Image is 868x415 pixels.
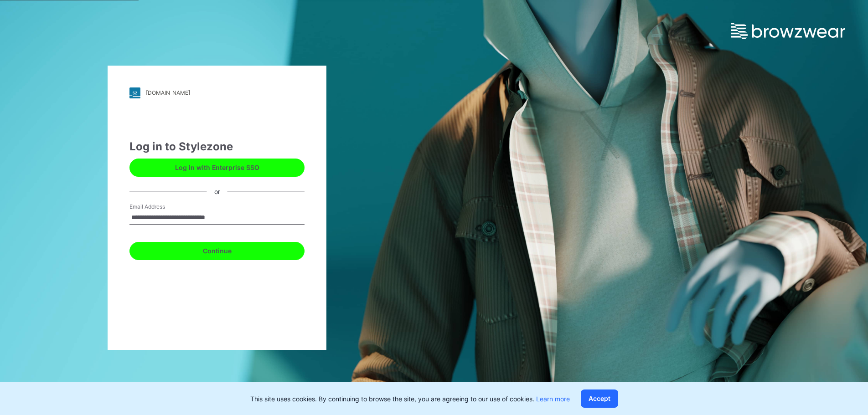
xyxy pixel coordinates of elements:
[129,203,193,211] label: Email Address
[250,394,570,404] p: This site uses cookies. By continuing to browse the site, you are agreeing to our use of cookies.
[146,89,190,96] div: [DOMAIN_NAME]
[129,159,305,177] button: Log in with Enterprise SSO
[129,87,305,98] a: [DOMAIN_NAME]
[129,138,305,155] div: Log in to Stylezone
[536,395,570,403] a: Learn more
[581,389,618,408] button: Accept
[207,187,227,196] div: or
[731,23,845,39] img: browzwear-logo.e42bd6dac1945053ebaf764b6aa21510.svg
[129,242,305,260] button: Continue
[129,87,140,98] img: stylezone-logo.562084cfcfab977791bfbf7441f1a819.svg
